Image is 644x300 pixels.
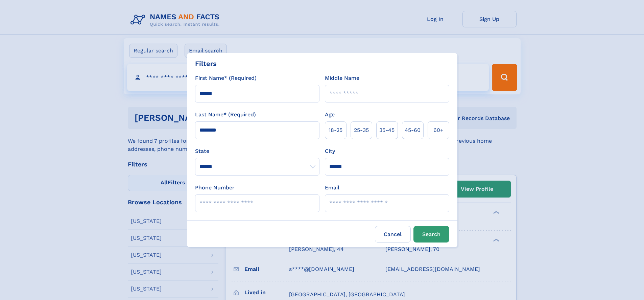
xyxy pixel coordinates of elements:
label: Middle Name [325,74,359,82]
label: First Name* (Required) [195,74,257,82]
span: 25‑35 [354,126,369,134]
label: Cancel [375,226,411,243]
label: City [325,147,335,155]
span: 35‑45 [379,126,395,134]
div: Filters [195,59,217,69]
span: 60+ [433,126,444,134]
label: Age [325,111,335,119]
span: 45‑60 [405,126,421,134]
label: Email [325,184,339,192]
span: 18‑25 [329,126,342,134]
label: Last Name* (Required) [195,111,256,119]
button: Search [413,226,449,243]
label: Phone Number [195,184,235,192]
label: State [195,147,319,155]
